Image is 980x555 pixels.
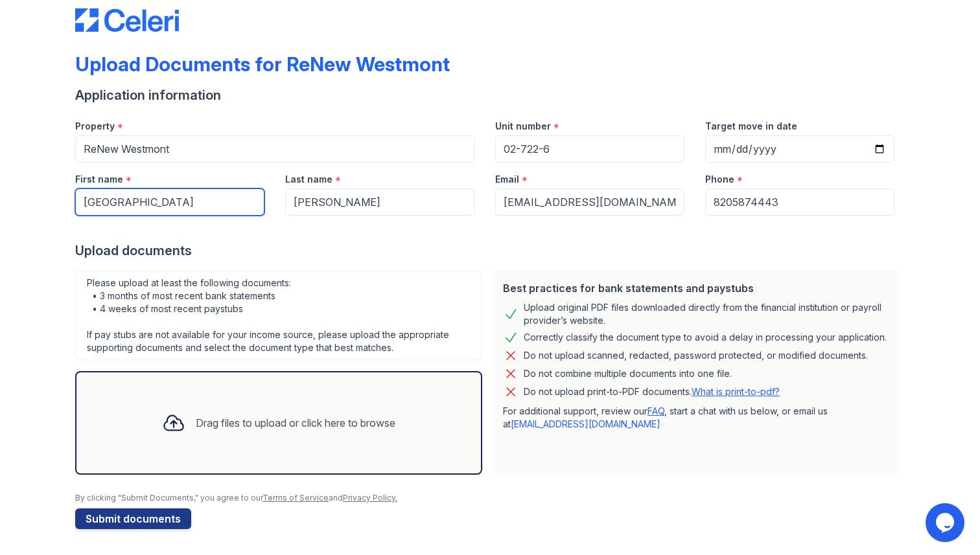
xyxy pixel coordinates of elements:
[692,386,780,397] a: What is print-to-pdf?
[524,385,780,398] p: Do not upload print-to-PDF documents.
[196,415,395,431] div: Drag files to upload or click here to browse
[75,8,179,32] img: CE_Logo_Blue-a8612792a0a2168367f1c8372b55b34899dd931a85d93a1a3d3e32e68fde9ad4.png
[262,493,329,503] a: Terms of Service
[524,348,868,363] div: Do not upload scanned, redacted, password protected, or modified documents.
[75,52,450,76] div: Upload Documents for ReNew Westmont
[75,173,123,186] label: First name
[524,330,887,345] div: Correctly classify the document type to avoid a delay in processing your application.
[524,301,889,327] div: Upload original PDF files downloaded directly from the financial institution or payroll provider’...
[495,120,551,133] label: Unit number
[75,242,905,260] div: Upload documents
[647,405,664,416] a: FAQ
[705,120,797,133] label: Target move in date
[75,508,191,529] button: Submit documents
[495,173,519,186] label: Email
[285,173,332,186] label: Last name
[926,503,967,542] iframe: chat widget
[75,270,482,361] div: Please upload at least the following documents: • 3 months of most recent bank statements • 4 wee...
[524,366,732,381] div: Do not combine multiple documents into one file.
[705,173,734,186] label: Phone
[343,493,397,503] a: Privacy Policy.
[75,120,115,133] label: Property
[511,418,660,429] a: [EMAIL_ADDRESS][DOMAIN_NAME]
[75,86,905,104] div: Application information
[503,405,889,431] p: For additional support, review our , start a chat with us below, or email us at
[503,280,889,296] div: Best practices for bank statements and paystubs
[75,493,905,503] div: By clicking "Submit Documents," you agree to our and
